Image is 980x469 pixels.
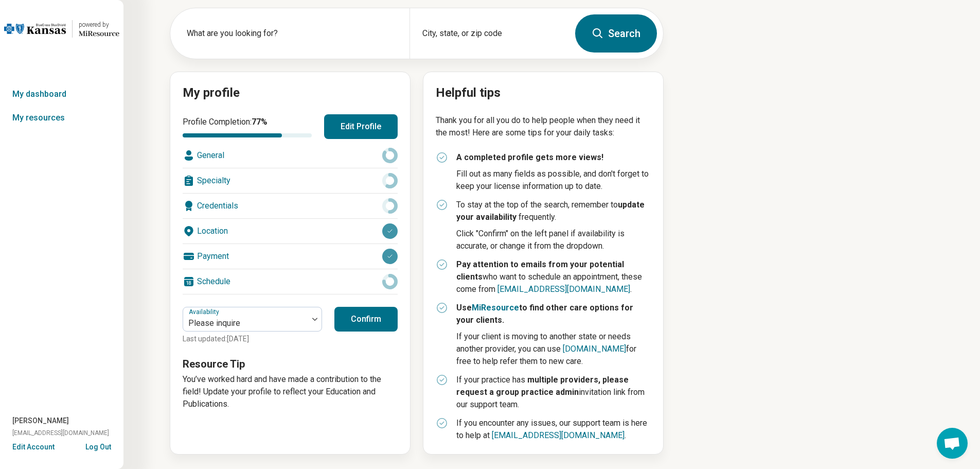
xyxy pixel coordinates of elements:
div: Profile Completion: [183,116,312,137]
p: who want to schedule an appointment, these come from . [456,258,651,296]
a: Blue Cross Blue Shield Kansaspowered by [4,16,119,41]
div: Location [183,219,398,244]
button: Edit Account [12,442,55,453]
span: [EMAIL_ADDRESS][DOMAIN_NAME] [12,428,109,438]
button: Confirm [334,307,398,332]
strong: A completed profile gets more views! [456,152,603,162]
p: If your client is moving to another state or needs another provider, you can use for free to help... [456,331,651,368]
img: Blue Cross Blue Shield Kansas [4,16,66,41]
div: General [183,143,398,168]
strong: Use to find other care options for your clients. [456,303,633,325]
a: [EMAIL_ADDRESS][DOMAIN_NAME] [497,284,630,294]
div: Schedule [183,269,398,294]
div: powered by [79,20,119,29]
label: Availability [189,308,221,316]
p: To stay at the top of the search, remember to frequently. [456,199,651,223]
div: Payment [183,244,398,269]
p: You’ve worked hard and have made a contribution to the field! Update your profile to reflect your... [183,373,398,410]
button: Log Out [85,442,111,450]
p: Click "Confirm" on the left panel if availability is accurate, or change it from the dropdown. [456,228,651,252]
h2: Helpful tips [436,84,651,102]
h3: Resource Tip [183,357,398,371]
p: Thank you for all you do to help people when they need it the most! Here are some tips for your d... [436,114,651,139]
p: Fill out as many fields as possible, and don't forget to keep your license information up to date. [456,168,651,193]
a: MiResource [472,303,519,312]
div: Open chat [937,428,968,459]
h2: My profile [183,84,398,102]
strong: Pay attention to emails from your potential clients [456,259,624,282]
strong: multiple providers, please request a group practice admin [456,375,629,397]
div: Credentials [183,194,398,218]
span: [PERSON_NAME] [12,415,69,426]
label: What are you looking for? [187,27,397,40]
strong: update your availability [456,200,645,222]
button: Search [575,14,657,53]
div: Specialty [183,168,398,193]
a: [DOMAIN_NAME] [563,344,626,354]
a: [EMAIL_ADDRESS][DOMAIN_NAME] [492,430,625,440]
button: Edit Profile [324,114,398,139]
span: 77 % [252,117,268,127]
p: If your practice has invitation link from our support team. [456,374,651,411]
p: Last updated: [DATE] [183,334,322,344]
p: If you encounter any issues, our support team is here to help at . [456,417,651,442]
